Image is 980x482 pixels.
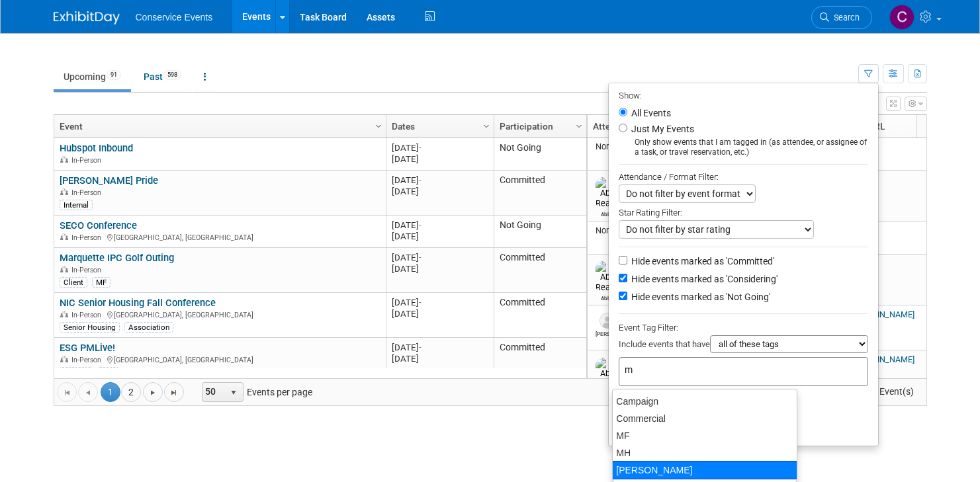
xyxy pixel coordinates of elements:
[134,64,191,89] a: Past598
[136,12,213,22] span: Conservice Events
[629,108,671,118] label: All Events
[619,169,868,184] div: Attendance / Format Filter:
[392,342,488,353] div: [DATE]
[419,253,422,262] span: -
[572,115,586,135] a: Column Settings
[107,70,121,80] span: 91
[121,382,141,402] a: 2
[148,387,158,398] span: Go to the next page
[60,200,93,210] div: Internal
[97,367,120,378] div: ESG
[419,298,422,307] span: -
[419,175,422,185] span: -
[912,115,926,135] a: Column Settings
[62,387,72,398] span: Go to the first page
[479,115,494,135] a: Column Settings
[914,121,924,132] span: Column Settings
[60,297,216,309] a: NIC Senior Housing Fall Conference
[185,382,326,402] span: Events per page
[596,209,619,218] div: Abby Reaves
[613,427,797,444] div: MF
[392,297,488,308] div: [DATE]
[619,87,868,103] div: Show:
[101,382,120,402] span: 1
[629,255,774,268] label: Hide events marked as 'Committed'
[60,231,380,243] div: [GEOGRAPHIC_DATA], [GEOGRAPHIC_DATA]
[202,383,225,401] span: 50
[596,293,619,301] div: Abby Reaves
[596,177,623,209] img: Abby Reaves
[143,382,163,402] a: Go to the next page
[619,320,868,335] div: Event Tag Filter:
[60,277,87,288] div: Client
[629,290,770,303] label: Hide events marked as 'Not Going'
[169,387,179,398] span: Go to the last page
[392,220,488,231] div: [DATE]
[629,272,778,286] label: Hide events marked as 'Considering'
[60,220,137,231] a: SECO Conference
[593,115,819,138] a: Attendees
[60,322,120,333] div: Senior Housing
[60,342,115,354] a: ESG PMLive!
[613,410,797,427] div: Commercial
[71,266,105,274] span: In-Person
[494,293,586,338] td: Committed
[164,382,184,402] a: Go to the last page
[60,367,93,378] div: Internal
[629,122,694,136] label: Just My Events
[71,311,105,319] span: In-Person
[60,156,68,163] img: In-Person Event
[71,233,105,242] span: In-Person
[392,263,488,274] div: [DATE]
[889,5,914,30] img: Chris Ogletree
[60,188,68,195] img: In-Person Event
[373,121,384,132] span: Column Settings
[392,115,485,138] a: Dates
[574,121,584,132] span: Column Settings
[811,6,872,29] a: Search
[60,175,158,186] a: [PERSON_NAME] Pride
[419,143,422,153] span: -
[392,252,488,263] div: [DATE]
[419,220,422,230] span: -
[78,382,98,402] a: Go to the previous page
[124,322,173,333] div: Association
[592,141,822,152] div: None tagged
[228,387,239,398] span: select
[612,461,797,479] div: [PERSON_NAME]
[54,11,120,24] img: ExhibitDay
[60,233,68,240] img: In-Person Event
[596,358,623,389] img: Abby Reaves
[592,225,822,236] div: None tagged
[54,64,131,89] a: Upcoming91
[60,266,68,272] img: In-Person Event
[60,356,68,362] img: In-Person Event
[71,188,105,197] span: In-Person
[596,329,619,337] div: Jennifer Love
[613,393,797,410] div: Campaign
[371,115,386,135] a: Column Settings
[600,313,615,329] img: Jennifer Love
[419,342,422,352] span: -
[392,231,488,242] div: [DATE]
[494,171,586,216] td: Committed
[392,308,488,319] div: [DATE]
[619,138,868,157] div: Only show events that I am tagged in (as attendee, or assignee of a task, or travel reservation, ...
[494,216,586,248] td: Not Going
[392,175,488,186] div: [DATE]
[92,277,111,288] div: MF
[163,70,181,80] span: 598
[625,363,810,376] input: Type tag and hit enter
[829,13,860,22] span: Search
[392,142,488,153] div: [DATE]
[619,335,868,357] div: Include events that have
[57,382,77,402] a: Go to the first page
[392,353,488,364] div: [DATE]
[613,444,797,462] div: MH
[60,354,380,365] div: [GEOGRAPHIC_DATA], [GEOGRAPHIC_DATA]
[619,203,868,220] div: Star Rating Filter:
[494,138,586,171] td: Not Going
[596,261,623,293] img: Abby Reaves
[60,309,380,320] div: [GEOGRAPHIC_DATA], [GEOGRAPHIC_DATA]
[60,311,68,317] img: In-Person Event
